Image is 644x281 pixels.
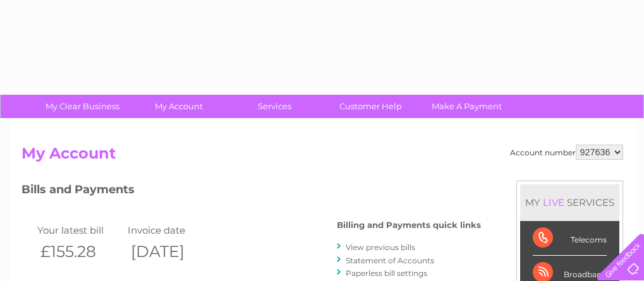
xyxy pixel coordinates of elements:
[346,242,415,252] a: View previous bills
[21,145,623,169] h2: My Account
[346,268,427,278] a: Paperless bill settings
[533,221,607,256] div: Telecoms
[415,95,519,118] a: Make A Payment
[125,239,216,265] th: [DATE]
[125,222,216,239] td: Invoice date
[30,95,135,118] a: My Clear Business
[346,256,434,265] a: Statement of Accounts
[21,181,481,203] h3: Bills and Payments
[126,95,231,118] a: My Account
[34,239,125,265] th: £155.28
[34,222,125,239] td: Your latest bill
[520,184,619,220] div: MY SERVICES
[337,220,481,230] h4: Billing and Payments quick links
[319,95,423,118] a: Customer Help
[510,145,623,160] div: Account number
[540,196,567,208] div: LIVE
[222,95,327,118] a: Services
